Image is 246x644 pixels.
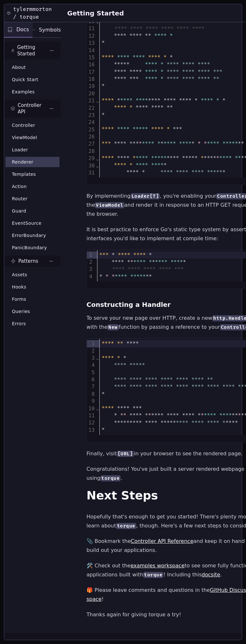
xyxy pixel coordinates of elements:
[12,296,26,302] span: Forms
[5,194,59,204] a: Router
[5,206,59,216] a: Guard
[13,5,54,21] div: tylermmorton / torque
[131,563,185,569] a: examples workspace
[5,306,59,317] a: Queries
[12,64,26,71] span: About
[5,294,59,304] a: Forms
[67,9,124,18] h1: Getting Started
[4,42,61,60] div: Getting Started
[5,181,59,192] a: Action
[12,220,41,226] span: EventSource
[131,538,193,544] a: Controller API Reference
[12,208,26,214] span: Guard
[107,324,119,330] code: New
[12,76,38,83] span: Quick Start
[5,145,59,155] a: Loader
[12,284,26,290] span: Hooks
[32,22,61,37] button: Symbols
[5,74,59,85] a: Quick Start
[5,132,59,143] a: ViewModel
[202,572,220,578] a: docsite
[143,572,163,578] code: torque
[4,99,61,118] div: Controller API
[5,318,59,329] a: Errors
[12,308,30,315] span: Queries
[5,230,59,241] a: ErrorBoundary
[95,202,124,208] code: ViewModel
[12,271,27,278] span: Assets
[4,22,32,37] button: Docs
[12,195,28,202] span: Router
[12,89,35,95] span: Examples
[12,171,36,177] span: Templates
[5,169,59,179] a: Templates
[5,218,59,228] a: EventSource
[5,157,59,167] a: Renderer
[117,451,134,457] code: [URL]
[12,147,28,153] span: Loader
[12,134,37,141] span: ViewModel
[12,183,27,190] span: Action
[5,282,59,292] a: Hooks
[12,122,35,128] span: Controller
[12,159,33,165] span: Renderer
[116,523,136,529] code: torque
[12,244,47,251] span: PanicBoundary
[4,255,61,267] div: Patterns
[100,475,121,481] code: torque
[5,270,59,280] a: Assets
[5,62,59,72] a: About
[12,232,46,239] span: ErrorBoundary
[5,120,59,130] a: Controller
[5,87,59,97] a: Examples
[5,242,59,253] a: PanicBoundary
[131,193,160,199] code: Loader[T]
[12,320,26,327] span: Errors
